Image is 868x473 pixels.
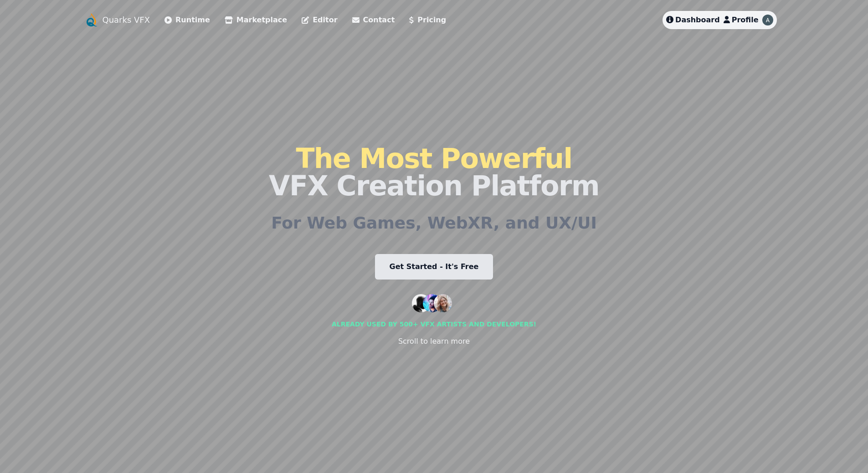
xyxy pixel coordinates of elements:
a: Quarks VFX [103,14,150,26]
h1: VFX Creation Platform [269,145,599,199]
h2: For Web Games, WebXR, and UX/UI [271,214,597,232]
a: Editor [302,15,337,25]
a: Runtime [164,15,210,25]
a: Pricing [409,15,446,25]
img: anton-atanasov profile image [762,15,773,25]
span: Profile [732,15,759,24]
div: Already used by 500+ vfx artists and developers! [332,320,536,329]
a: Dashboard [666,15,720,25]
img: customer 3 [434,294,452,312]
a: Get Started - It's Free [375,254,493,280]
a: Profile [724,15,759,25]
span: Dashboard [675,15,720,24]
span: The Most Powerful [296,142,572,174]
img: customer 1 [412,294,430,312]
a: Contact [352,15,395,25]
img: customer 2 [423,294,441,312]
a: Marketplace [225,15,287,25]
div: Scroll to learn more [398,336,470,347]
